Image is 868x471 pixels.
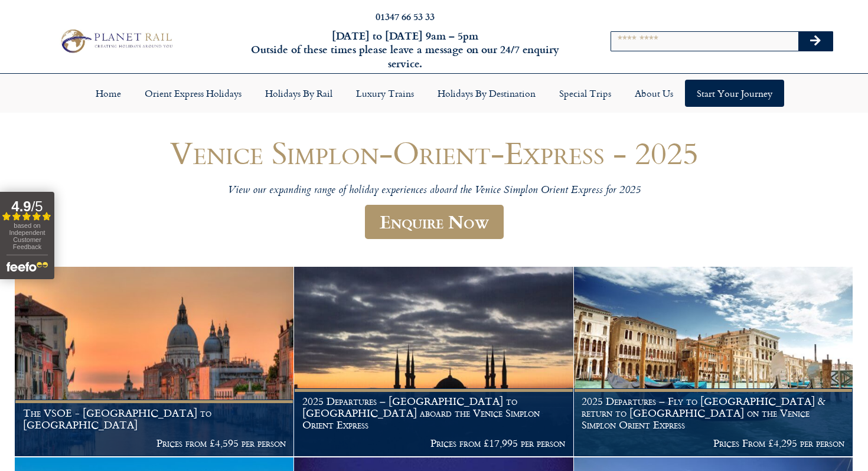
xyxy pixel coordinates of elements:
[574,267,853,456] img: venice aboard the Orient Express
[582,437,844,449] p: Prices From £4,295 per person
[344,80,426,107] a: Luxury Trains
[23,407,286,430] h1: The VSOE - [GEOGRAPHIC_DATA] to [GEOGRAPHIC_DATA]
[56,27,175,55] img: Planet Rail Train Holidays Logo
[376,9,435,23] a: 01347 66 53 33
[798,32,833,51] button: Search
[6,80,862,107] nav: Menu
[80,135,788,170] h1: Venice Simplon-Orient-Express - 2025
[294,267,573,457] a: 2025 Departures – [GEOGRAPHIC_DATA] to [GEOGRAPHIC_DATA] aboard the Venice Simplon Orient Express...
[426,80,547,107] a: Holidays by Destination
[253,80,344,107] a: Holidays by Rail
[623,80,685,107] a: About Us
[15,267,294,457] a: The VSOE - [GEOGRAPHIC_DATA] to [GEOGRAPHIC_DATA] Prices from £4,595 per person
[234,29,576,70] h6: [DATE] to [DATE] 9am – 5pm Outside of these times please leave a message on our 24/7 enquiry serv...
[574,267,853,457] a: 2025 Departures – Fly to [GEOGRAPHIC_DATA] & return to [GEOGRAPHIC_DATA] on the Venice Simplon Or...
[23,437,286,449] p: Prices from £4,595 per person
[84,80,133,107] a: Home
[302,437,565,449] p: Prices from £17,995 per person
[302,395,565,430] h1: 2025 Departures – [GEOGRAPHIC_DATA] to [GEOGRAPHIC_DATA] aboard the Venice Simplon Orient Express
[15,267,293,456] img: Orient Express Special Venice compressed
[582,395,844,430] h1: 2025 Departures – Fly to [GEOGRAPHIC_DATA] & return to [GEOGRAPHIC_DATA] on the Venice Simplon Or...
[80,184,788,198] p: View our expanding range of holiday experiences aboard the Venice Simplon Orient Express for 2025
[547,80,623,107] a: Special Trips
[365,205,504,240] a: Enquire Now
[133,80,253,107] a: Orient Express Holidays
[685,80,784,107] a: Start your Journey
